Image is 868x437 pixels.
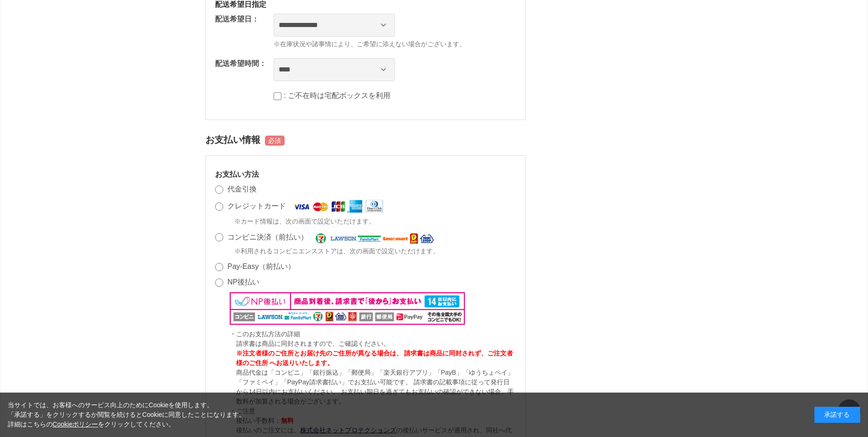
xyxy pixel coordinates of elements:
[230,292,465,324] img: NP後払い
[215,14,259,25] dt: 配送希望日：
[814,407,860,423] div: 承諾する
[236,350,513,366] span: ※注文者様のご住所とお届け先のご住所が異なる場合は、 請求書は商品に同封されず、ご注文者様のご住所 へお送りいたします。
[227,262,295,270] label: Pay-Easy（前払い）
[53,421,98,428] a: Cookieポリシー
[215,169,516,179] h3: お支払い方法
[234,217,375,226] span: ※カード情報は、次の画面で設定いただけます。
[227,278,259,286] label: NP後払い
[284,92,391,99] label: : ご不在時は宅配ボックスを利用
[215,58,266,69] dt: 配送希望時間：
[8,400,246,429] div: 当サイトでは、お客様へのサービス向上のためにCookieを使用します。 「承諾する」をクリックするか閲覧を続けるとCookieに同意したことになります。 詳細はこちらの をクリックしてください。
[236,368,516,406] p: 商品代金は「コンビニ」「銀行振込」「郵便局」「楽天銀行アプリ」「PayB」「ゆうちょペイ」「ファミペイ」「PayPay請求書払い」でお支払い可能です。 請求書の記載事項に従って発行日から14日以...
[274,39,516,49] span: ※在庫状況や諸事情により、ご希望に添えない場合がございます。
[205,129,526,151] h2: お支払い情報
[314,231,435,244] img: コンビニ決済（前払い）
[227,202,286,210] label: クレジットカード
[227,233,308,241] label: コンビニ決済（前払い）
[227,185,257,193] label: 代金引換
[236,339,516,349] p: 請求書は商品に同封されますので、ご確認ください。
[292,199,383,213] img: クレジットカード
[234,246,439,256] span: ※利用されるコンビニエンスストアは、次の画面で設定いただけます。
